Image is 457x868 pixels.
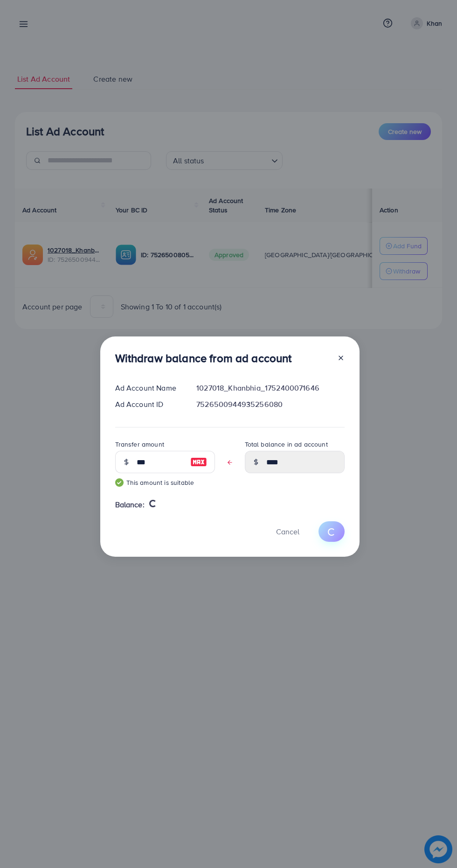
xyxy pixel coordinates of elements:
[108,383,189,393] div: Ad Account Name
[115,478,124,487] img: guide
[115,478,215,487] small: This amount is suitable
[189,399,352,410] div: 7526500944935256080
[108,399,189,410] div: Ad Account ID
[115,499,145,510] span: Balance:
[189,383,352,393] div: 1027018_Khanbhia_1752400071646
[245,440,328,449] label: Total balance in ad account
[115,440,164,449] label: Transfer amount
[115,351,292,365] h3: Withdraw balance from ad account
[264,521,311,541] button: Cancel
[276,526,299,537] span: Cancel
[190,456,207,468] img: image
